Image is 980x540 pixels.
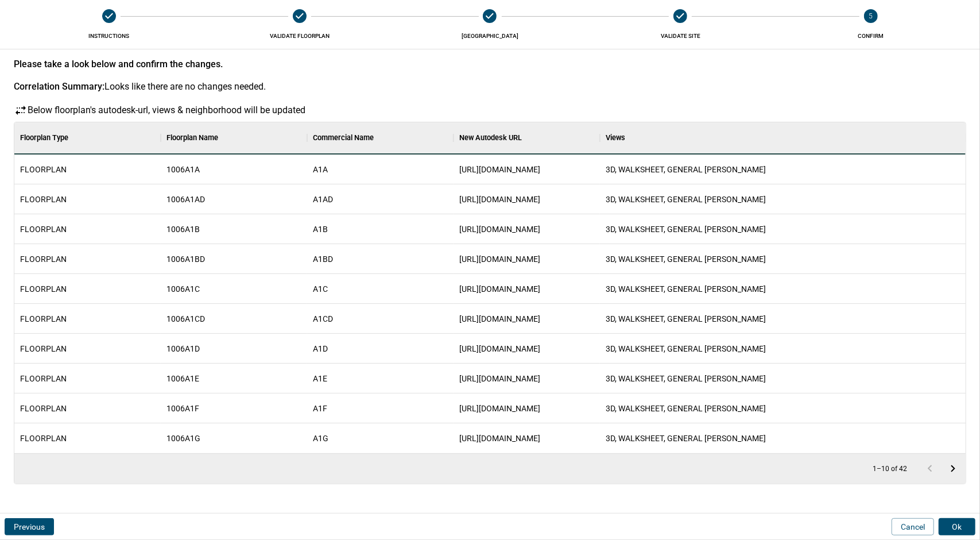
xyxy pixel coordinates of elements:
span: [URL][DOMAIN_NAME] [459,403,540,414]
div: Views [606,122,625,154]
div: New Autodesk URL [459,122,522,154]
span: 3D, WALKSHEET, GENERAL [PERSON_NAME] [606,433,766,444]
span: FLOORPLAN [20,164,67,175]
span: 1006A1F [166,403,199,414]
span: 1006A1B [166,223,200,235]
span: Validate FLOORPLAN [209,32,390,40]
span: A1E [313,373,327,384]
span: 1006A1AD [166,194,205,205]
button: Previous [5,518,54,535]
div: Correlation Summary: [14,81,104,92]
span: A1F [313,403,327,414]
span: 1006A1G [166,433,200,444]
span: 1006A1E [166,373,199,384]
span: 1006A1D [166,343,200,354]
span: A1C [313,283,328,295]
button: Ok [939,518,975,535]
span: 3D, WALKSHEET, GENERAL [PERSON_NAME] [606,283,766,295]
span: Confirm [780,32,962,40]
span: FLOORPLAN [20,223,67,235]
span: A1A [313,164,328,175]
span: FLOORPLAN [20,433,67,444]
span: FLOORPLAN [20,343,67,354]
span: FLOORPLAN [20,253,67,265]
span: Instructions [18,32,200,40]
span: [URL][DOMAIN_NAME] [459,223,540,235]
span: 3D, WALKSHEET, GENERAL [PERSON_NAME] [606,373,766,384]
div: Views [600,122,966,154]
span: 3D, WALKSHEET, GENERAL [PERSON_NAME] [606,313,766,325]
span: [URL][DOMAIN_NAME] [459,343,540,354]
span: [URL][DOMAIN_NAME] [459,164,540,175]
span: A1D [313,343,328,354]
div: Commercial Name [307,122,454,154]
div: Floorplan Name [161,122,307,154]
span: 3D, WALKSHEET, GENERAL [PERSON_NAME] [606,194,766,205]
span: Looks like there are no changes needed. [104,81,266,92]
span: Validate SITE [590,32,771,40]
span: FLOORPLAN [20,373,67,384]
p: 1–10 of 42 [873,465,907,473]
div: Floorplan Name [166,122,218,154]
span: 1006A1CD [166,313,205,325]
div: Please take a look below and confirm the changes. [14,59,966,70]
span: [URL][DOMAIN_NAME] [459,253,540,265]
span: A1AD [313,194,333,205]
div: New Autodesk URL [454,122,600,154]
span: [URL][DOMAIN_NAME] [459,283,540,295]
span: FLOORPLAN [20,283,67,295]
span: FLOORPLAN [20,403,67,414]
text: 5 [869,12,873,20]
span: 3D, WALKSHEET, GENERAL [PERSON_NAME] [606,164,766,175]
span: 3D, WALKSHEET, GENERAL [PERSON_NAME] [606,223,766,235]
span: [GEOGRAPHIC_DATA] [400,32,581,40]
p: Below floorplan's autodesk-url, views & neighborhood will be updated [28,103,305,117]
span: 1006A1BD [166,253,205,265]
span: 3D, WALKSHEET, GENERAL [PERSON_NAME] [606,253,766,265]
span: 3D, WALKSHEET, GENERAL [PERSON_NAME] [606,343,766,354]
span: A1B [313,223,328,235]
div: Floorplan Type [20,122,68,154]
span: A1BD [313,253,333,265]
button: Go to next page [942,457,964,480]
span: [URL][DOMAIN_NAME] [459,433,540,444]
span: [URL][DOMAIN_NAME] [459,313,540,325]
span: 1006A1C [166,283,200,295]
span: A1CD [313,313,333,325]
div: Commercial Name [313,122,374,154]
span: FLOORPLAN [20,194,67,205]
span: 3D, WALKSHEET, GENERAL [PERSON_NAME] [606,403,766,414]
span: A1G [313,433,328,444]
span: [URL][DOMAIN_NAME] [459,194,540,205]
span: [URL][DOMAIN_NAME] [459,373,540,384]
span: 1006A1A [166,164,200,175]
div: Floorplan Type [14,122,161,154]
span: FLOORPLAN [20,313,67,325]
button: Cancel [892,518,934,535]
